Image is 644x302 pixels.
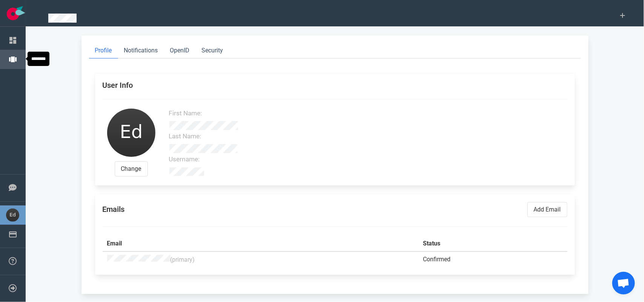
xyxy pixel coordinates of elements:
span: (primary) [171,256,195,263]
div: Username: [169,155,567,164]
a: Profile [89,43,118,58]
th: Status [418,236,538,251]
a: Security [196,43,229,58]
img: Avatar [107,109,155,157]
button: Change [115,161,148,176]
th: Email [103,236,419,251]
a: OpenID [164,43,196,58]
span: confirmed [423,256,450,263]
button: add email [527,202,567,217]
div: User Info [103,81,567,90]
div: First Name: [169,109,567,118]
a: Notifications [118,43,164,58]
div: Aprire la chat [612,272,635,294]
div: Emails [103,205,125,214]
div: Last Name: [169,132,567,141]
